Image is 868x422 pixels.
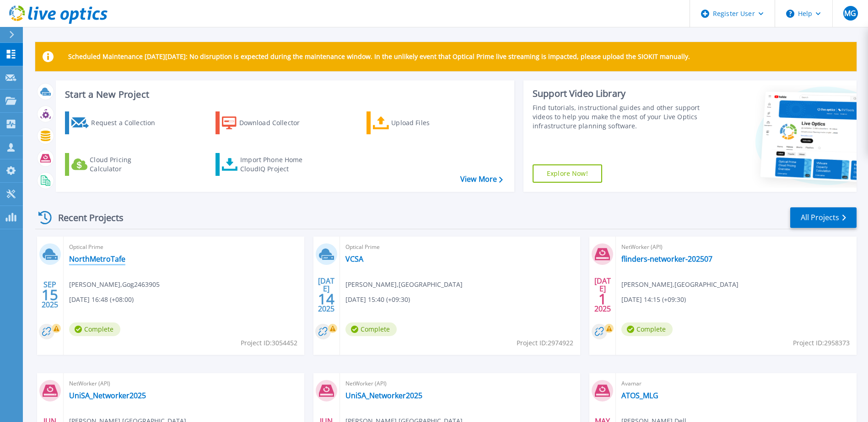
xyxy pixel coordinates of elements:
[460,175,503,184] a: View More
[533,103,702,131] div: Find tutorials, instructional guides and other support videos to help you make the most of your L...
[65,111,167,134] a: Request a Collection
[41,278,59,311] div: SEP 2025
[621,391,658,400] a: ATOS_MLG
[621,322,673,336] span: Complete
[517,338,573,348] span: Project ID: 2974922
[345,280,463,290] span: [PERSON_NAME] , [GEOGRAPHIC_DATA]
[68,53,690,60] p: Scheduled Maintenance [DATE][DATE]: No disruption is expected during the maintenance window. In t...
[345,391,422,400] a: UniSA_Networker2025
[345,295,410,305] span: [DATE] 15:40 (+09:30)
[65,153,167,176] a: Cloud Pricing Calculator
[69,242,299,252] span: Optical Prime
[621,295,686,305] span: [DATE] 14:15 (+09:30)
[598,295,607,303] span: 1
[345,322,397,336] span: Complete
[345,379,575,389] span: NetWorker (API)
[844,10,856,17] span: MG
[240,155,312,174] div: Import Phone Home CloudIQ Project
[793,338,850,348] span: Project ID: 2958373
[216,111,318,134] a: Download Collector
[69,379,299,389] span: NetWorker (API)
[69,254,125,264] a: NorthMetroTafe
[621,280,739,290] span: [PERSON_NAME] , [GEOGRAPHIC_DATA]
[790,207,857,228] a: All Projects
[594,278,611,311] div: [DATE] 2025
[533,164,602,183] a: Explore Now!
[621,242,851,252] span: NetWorker (API)
[69,322,120,336] span: Complete
[69,280,160,290] span: [PERSON_NAME] , Gog2463905
[241,338,297,348] span: Project ID: 3054452
[391,114,464,132] div: Upload Files
[42,291,58,299] span: 15
[367,111,469,134] a: Upload Files
[345,242,575,252] span: Optical Prime
[35,206,136,229] div: Recent Projects
[69,295,134,305] span: [DATE] 16:48 (+08:00)
[239,114,313,132] div: Download Collector
[621,254,712,264] a: flinders-networker-202507
[318,278,335,311] div: [DATE] 2025
[345,254,363,264] a: VCSA
[621,379,851,389] span: Avamar
[69,391,146,400] a: UniSA_Networker2025
[533,88,702,100] div: Support Video Library
[90,155,163,174] div: Cloud Pricing Calculator
[318,295,334,303] span: 14
[91,114,164,132] div: Request a Collection
[65,90,502,100] h3: Start a New Project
